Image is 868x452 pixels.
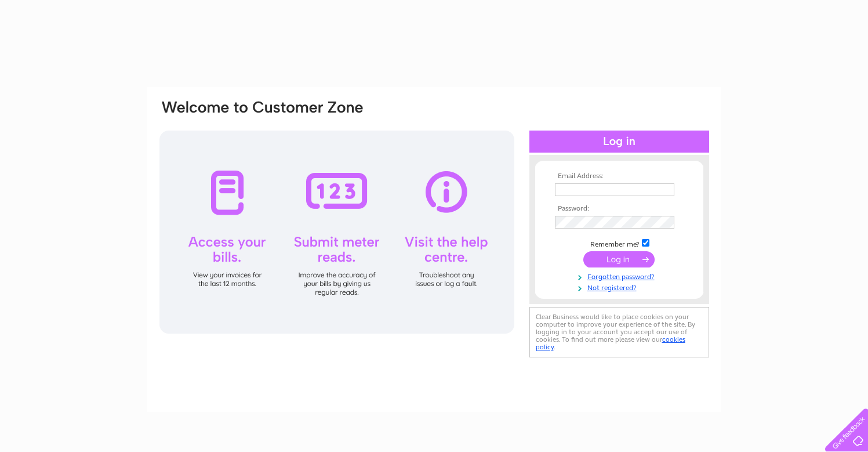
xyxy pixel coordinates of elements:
a: Forgotten password? [555,270,687,281]
a: cookies policy [536,335,685,351]
div: Clear Business would like to place cookies on your computer to improve your experience of the sit... [529,307,709,357]
th: Password: [552,205,687,213]
th: Email Address: [552,172,687,180]
td: Remember me? [552,237,687,249]
input: Submit [583,251,655,267]
a: Not registered? [555,281,687,292]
